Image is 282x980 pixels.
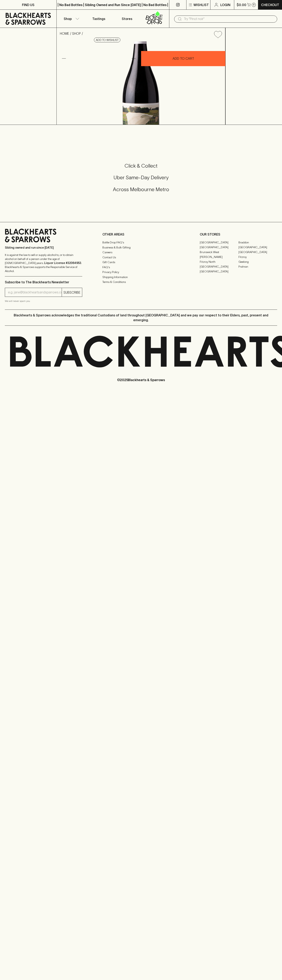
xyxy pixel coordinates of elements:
[141,51,225,66] button: ADD TO CART
[200,264,238,269] a: [GEOGRAPHIC_DATA]
[57,10,85,28] button: Shop
[5,246,82,250] p: Sibling owned and run since [DATE]
[5,186,277,193] h5: Across Melbourne Metro
[62,288,82,297] button: SUBSCRIBE
[238,250,277,254] a: [GEOGRAPHIC_DATA]
[212,29,224,40] button: Add to wishlist
[200,254,238,259] a: [PERSON_NAME]
[102,250,180,255] a: Careers
[200,269,238,274] a: [GEOGRAPHIC_DATA]
[200,259,238,264] a: Fitzroy North
[5,163,277,169] h5: Click & Collect
[237,2,246,7] p: $0.00
[253,4,255,6] p: 0
[220,2,230,7] p: Login
[85,10,113,28] a: Tastings
[184,16,274,22] input: Try "Pinot noir"
[102,265,180,270] a: FAQ's
[5,280,82,285] p: Subscribe to The Blackhearts Newsletter
[200,232,277,237] p: OUR STORES
[238,264,277,269] a: Prahran
[200,240,238,245] a: [GEOGRAPHIC_DATA]
[5,146,277,214] div: Call to action block
[173,56,194,61] p: ADD TO CART
[5,253,82,273] p: It is against the law to sell or supply alcohol to, or to obtain alcohol on behalf of a person un...
[194,2,209,7] p: Wishlist
[57,41,225,125] img: 40522.png
[102,270,180,275] a: Privacy Policy
[63,290,80,295] p: SUBSCRIBE
[22,2,34,7] p: FIND US
[113,10,141,28] a: Stores
[238,259,277,264] a: Geelong
[102,260,180,265] a: Gift Cards
[102,255,180,260] a: Contact Us
[238,245,277,250] a: [GEOGRAPHIC_DATA]
[94,38,120,42] button: Add to wishlist
[64,16,72,21] p: Shop
[92,16,105,21] p: Tastings
[238,254,277,259] a: Fitzroy
[102,240,180,245] a: Bottle Drop FAQ's
[5,299,82,303] p: We will never spam you
[102,245,180,250] a: Business & Bulk Gifting
[200,250,238,254] a: Brunswick West
[44,261,81,265] strong: Liquor License #32064953
[60,32,69,35] a: HOME
[72,32,81,35] a: SHOP
[102,275,180,279] a: Shipping Information
[102,232,180,237] p: OTHER AREAS
[8,289,62,296] input: e.g. jane@blackheartsandsparrows.com.au
[122,16,132,21] p: Stores
[5,174,277,181] h5: Uber Same-Day Delivery
[261,2,279,7] p: Checkout
[238,240,277,245] a: Braddon
[102,280,180,285] a: Terms & Conditions
[8,313,274,322] p: Blackhearts & Sparrows acknowledges the traditional Custodians of land throughout [GEOGRAPHIC_DAT...
[200,245,238,250] a: [GEOGRAPHIC_DATA]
